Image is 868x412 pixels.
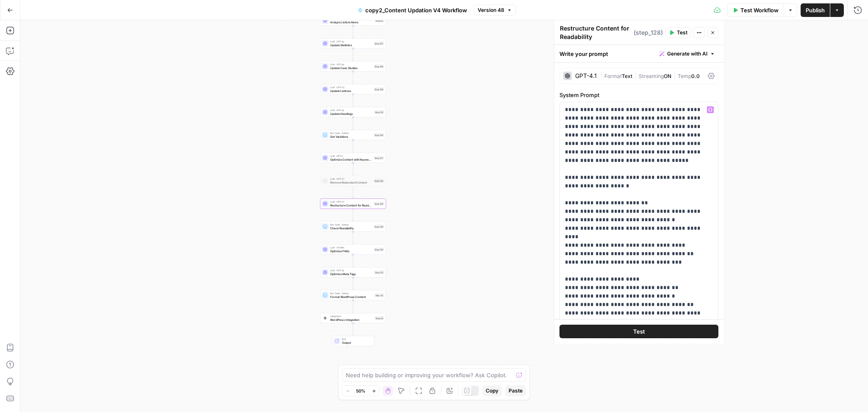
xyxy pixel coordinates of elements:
div: Run Code · PythonGet VariationsStep 126 [320,130,386,140]
button: Paste [505,385,526,396]
div: Step 110 [374,110,384,114]
span: Remove Redundant Content [330,180,372,184]
span: Update Listicles [330,89,372,93]
g: Edge from step_20 to end [353,323,354,335]
span: Analyze Listicle Items [330,20,373,24]
button: Test [559,325,718,339]
span: Integration [330,315,373,318]
span: | [632,71,639,80]
span: ON [664,73,671,79]
span: Optimize FAQs [330,249,372,253]
g: Edge from step_110 to step_126 [353,117,354,129]
g: Edge from step_126 to step_127 [353,140,354,152]
span: 50% [356,387,365,394]
textarea: Restructure Content for Readability [560,24,632,41]
g: Edge from step_131 to step_42 [353,277,354,290]
span: Update Headings [330,111,373,116]
div: Step 92 [375,19,384,22]
span: LLM · O4 Mini [330,246,372,249]
span: | [671,71,678,80]
span: Update Case Studies [330,66,372,70]
span: LLM · GPT-4o [330,109,373,112]
span: Optimize Meta Tags [330,272,373,276]
div: Step 20 [375,316,384,320]
div: LLM · GPT-4.1Restructure Content for ReadabilityStep 128 [320,199,386,209]
span: LLM · GPT-4.1 [330,177,372,181]
div: EndOutput [320,336,386,346]
button: Generate with AI [656,48,718,59]
button: copy2_Content Updation V4 Workflow [353,3,472,17]
span: Format [604,73,622,79]
button: Version 48 [474,5,516,16]
span: LLM · GPT-4.1 [330,200,372,203]
img: WordPress%20logotype.png [323,316,327,320]
div: Step 132 [374,179,384,183]
div: Analyze Listicle ItemsStep 92 [320,16,386,26]
div: LLM · GPT-4oUpdate HeadingsStep 110 [320,107,386,117]
span: Update Statistics [330,43,372,47]
span: WordPress Integration [330,317,373,322]
span: Test [633,328,645,336]
span: Test [677,29,687,36]
span: Restructure Content for Readability [330,203,372,207]
span: LLM · GPT-4o [330,63,372,66]
span: Run Code · Python [330,292,373,295]
span: Paste [509,387,523,395]
g: Edge from step_132 to step_128 [353,186,354,198]
div: LLM · GPT-4.1Remove Redundant ContentStep 132 [320,176,386,186]
label: System Prompt [559,91,718,99]
div: GPT-4.1 [575,73,597,79]
span: Optimize Content with Keyword Variations [330,157,372,161]
button: Publish [801,3,830,17]
div: Step 129 [374,225,384,228]
span: Text [622,73,632,79]
div: Step 127 [374,156,384,160]
div: LLM · GPT-4.1Update ListiclesStep 109 [320,84,386,95]
span: Run Code · Python [330,131,372,135]
span: Generate with AI [667,50,707,58]
span: copy2_Content Updation V4 Workflow [365,6,467,14]
g: Edge from step_129 to step_130 [353,231,354,244]
g: Edge from step_128 to step_129 [353,209,354,221]
div: Step 128 [374,202,384,206]
g: Edge from step_42 to step_20 [353,300,354,312]
g: Edge from step_108 to step_109 [353,71,354,84]
div: Step 108 [374,64,384,68]
button: Test Workflow [727,3,784,17]
div: Run Code · PythonCheck ReadabilityStep 129 [320,222,386,232]
button: Copy [482,385,502,396]
span: Get Variations [330,134,372,139]
div: IntegrationWordPress IntegrationStep 20 [320,313,386,323]
span: Publish [806,6,825,14]
g: Edge from step_130 to step_131 [353,254,354,267]
div: Step 107 [374,42,384,45]
span: Format WordPress Content [330,295,373,299]
span: | [600,71,604,80]
span: Output [342,340,371,345]
div: Write your prompt [554,45,723,62]
div: LLM · GPT-4oUpdate StatisticsStep 107 [320,39,386,49]
button: Test [665,27,691,38]
span: Check Readability [330,226,372,230]
div: Step 131 [374,270,384,274]
g: Edge from step_107 to step_108 [353,48,354,61]
div: LLM · GPT-5Optimize Content with Keyword VariationsStep 127 [320,153,386,163]
span: LLM · GPT-5 [330,154,372,158]
div: Step 126 [374,133,384,137]
span: Version 48 [478,6,504,14]
g: Edge from step_109 to step_110 [353,94,354,106]
span: End [342,337,371,341]
span: Test Workflow [740,6,779,14]
span: LLM · GPT-4.1 [330,86,372,89]
span: LLM · GPT-4o [330,269,373,272]
g: Edge from step_92 to step_107 [353,25,354,38]
div: Step 42 [375,293,384,297]
span: ( step_128 ) [634,28,663,37]
div: LLM · O4 MiniOptimize FAQsStep 130 [320,245,386,255]
div: Step 130 [374,248,384,251]
g: Edge from step_127 to step_132 [353,163,354,175]
div: LLM · GPT-4oUpdate Case StudiesStep 108 [320,61,386,72]
span: LLM · GPT-4o [330,40,372,43]
span: 0.0 [691,73,700,79]
div: Run Code · PythonFormat WordPress ContentStep 42 [320,290,386,301]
